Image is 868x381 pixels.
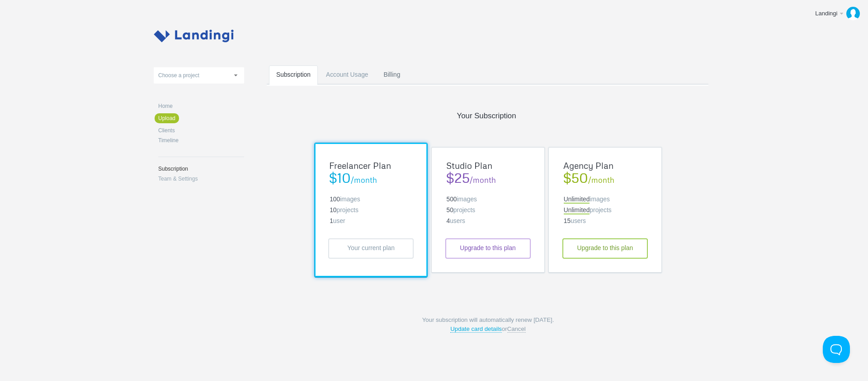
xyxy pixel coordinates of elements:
iframe: Help Scout Beacon - Open [823,336,850,363]
img: 3f630892c568204773eadf6b2c534070 [846,7,860,20]
strong: Unlimited [564,196,590,204]
a: Subscription [269,65,318,101]
a: Clients [158,128,244,133]
li: images [562,196,648,203]
span: /month [327,171,413,185]
div: Landingi [815,9,838,18]
strong: 50 [447,207,453,214]
a: Upgrade to this plan [445,238,531,259]
a: Timeline [158,138,244,143]
li: images [328,196,414,203]
h2: Freelancer Plan [329,161,415,170]
li: images [445,196,531,203]
p: Your subscription will automatically renew [DATE]. [305,316,671,334]
a: Upgrade to this plan [562,238,648,259]
strong: 15 [564,218,571,224]
div: Your current plan [328,238,414,259]
h2: Studio Plan [446,161,532,170]
a: Home [158,103,244,109]
strong: $10 [329,169,351,186]
a: Cancel [507,325,526,333]
strong: Unlimited [564,207,590,214]
a: Account Usage [319,65,376,101]
strong: 1 [330,218,333,224]
span: Choose a project [158,72,199,79]
span: or [305,325,671,334]
span: /month [444,171,530,185]
strong: 4 [447,218,450,224]
li: projects [562,207,648,214]
h2: Agency Plan [563,161,649,170]
strong: $50 [563,169,588,186]
a: Team & Settings [158,176,244,181]
a: Update card details [450,325,502,333]
img: landingi-logo_20200813074244.png [154,29,234,42]
strong: 10 [330,207,336,214]
h1: Your Subscription [267,112,706,120]
a: Subscription [158,166,244,172]
a: Upload [155,113,179,123]
li: users [564,218,649,224]
strong: 500 [447,196,457,203]
strong: $25 [446,169,470,186]
li: projects [445,207,531,214]
li: user [330,218,415,224]
a: Billing [377,65,408,101]
strong: 100 [330,196,340,203]
li: projects [328,207,414,214]
li: users [447,218,532,224]
a: Landingi [808,5,863,23]
span: /month [561,171,647,185]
